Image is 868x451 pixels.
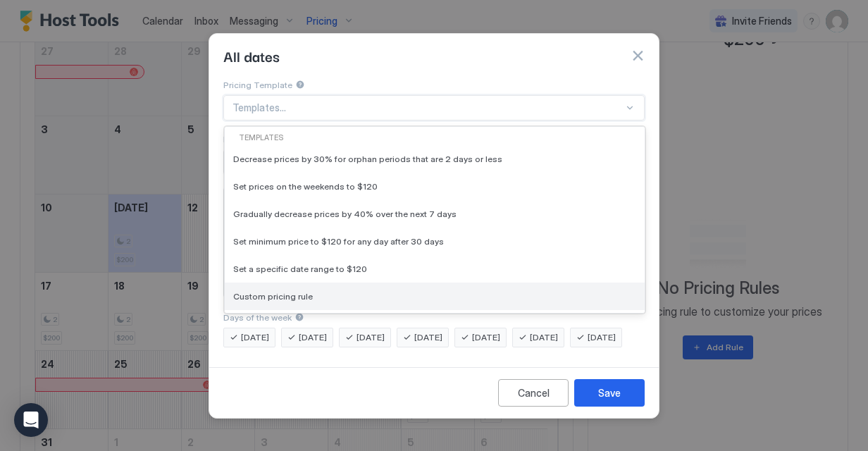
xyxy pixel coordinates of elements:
span: Set a specific date range to $120 [233,264,367,274]
span: Days of the week [223,312,292,323]
div: Templates [230,132,639,144]
button: Save [574,379,645,407]
span: Custom pricing rule [233,291,313,302]
span: [DATE] [530,331,558,344]
span: [DATE] [472,331,500,344]
div: Save [598,385,621,400]
div: Cancel [518,385,550,400]
span: Pricing Template [223,80,292,90]
span: [DATE] [588,331,616,344]
span: Gradually decrease prices by 40% over the next 7 days [233,209,457,219]
span: Decrease prices by 30% for orphan periods that are 2 days or less [233,154,502,164]
span: All dates [223,45,280,66]
button: Cancel [498,379,569,407]
span: Rule Type [223,134,263,144]
span: Set minimum price to $120 for any day after 30 days [233,236,444,247]
span: [DATE] [299,331,327,344]
span: Set prices on the weekends to $120 [233,181,378,192]
div: Open Intercom Messenger [14,403,48,437]
span: [DATE] [241,331,269,344]
span: [DATE] [356,331,385,344]
span: [DATE] [414,331,442,344]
